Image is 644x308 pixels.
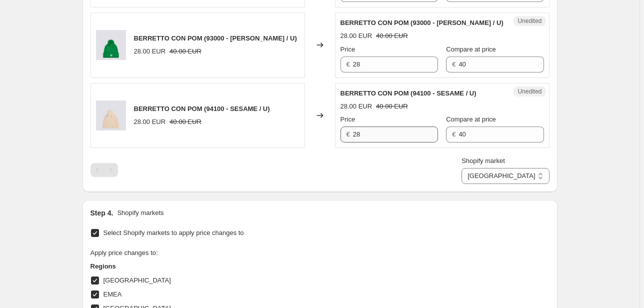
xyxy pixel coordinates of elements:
img: GAM054AHPC100-93000_1_80x.jpg [96,30,126,60]
nav: Pagination [90,163,118,177]
span: BERRETTO CON POM (94100 - SESAME / U) [134,105,270,112]
span: € [452,60,455,68]
span: BERRETTO CON POM (94100 - SESAME / U) [340,89,476,97]
div: 28.00 EUR [340,31,372,41]
span: Compare at price [446,45,496,53]
span: EMEA [103,290,122,298]
span: Unedited [517,87,541,95]
p: Shopify markets [117,208,163,218]
span: Unedited [517,17,541,25]
span: € [452,130,455,138]
strike: 40.00 EUR [169,117,201,127]
span: € [346,60,350,68]
strike: 40.00 EUR [169,46,201,56]
span: Price [340,115,355,123]
img: GAM054AHPC100-94100_1_71e76f81-9572-4db6-a0fb-63d584dcb0b3_80x.jpg [96,100,126,130]
span: Compare at price [446,115,496,123]
div: 28.00 EUR [134,46,166,56]
span: € [346,130,350,138]
div: 28.00 EUR [340,101,372,111]
span: BERRETTO CON POM (93000 - [PERSON_NAME] / U) [340,19,503,26]
span: Select Shopify markets to apply price changes to [103,229,244,236]
span: Price [340,45,355,53]
span: [GEOGRAPHIC_DATA] [103,276,171,284]
span: Shopify market [461,157,505,164]
span: BERRETTO CON POM (93000 - [PERSON_NAME] / U) [134,34,297,42]
div: 28.00 EUR [134,117,166,127]
h2: Step 4. [90,208,113,218]
strike: 40.00 EUR [376,31,408,41]
span: Apply price changes to: [90,249,158,256]
strike: 40.00 EUR [376,101,408,111]
h3: Regions [90,261,280,271]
